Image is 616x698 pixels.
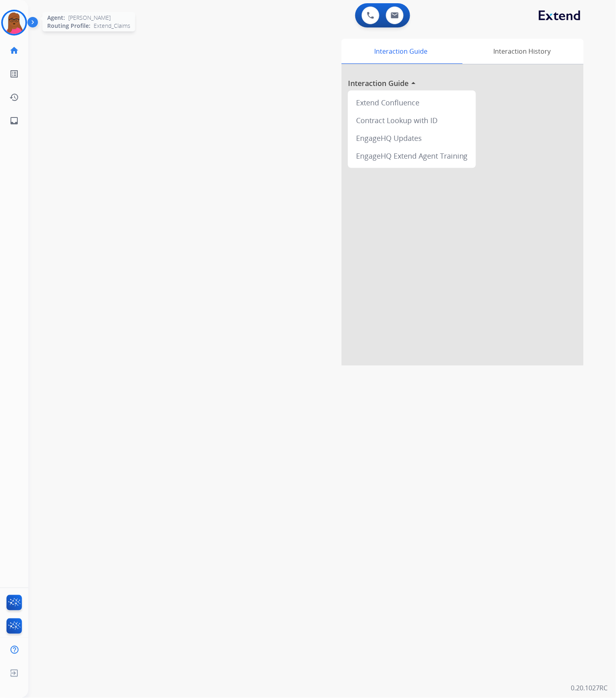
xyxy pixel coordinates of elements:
[351,94,473,111] div: Extend Confluence
[571,683,608,693] p: 0.20.1027RC
[342,39,461,64] div: Interaction Guide
[351,147,473,165] div: EngageHQ Extend Agent Training
[47,22,90,30] span: Routing Profile:
[47,14,65,22] span: Agent:
[68,14,111,22] span: [PERSON_NAME]
[9,92,19,102] mat-icon: history
[351,111,473,129] div: Contract Lookup with ID
[9,46,19,55] mat-icon: home
[351,129,473,147] div: EngageHQ Updates
[94,22,130,30] span: Extend_Claims
[9,116,19,126] mat-icon: inbox
[461,39,584,64] div: Interaction History
[3,11,25,34] img: avatar
[9,69,19,79] mat-icon: list_alt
